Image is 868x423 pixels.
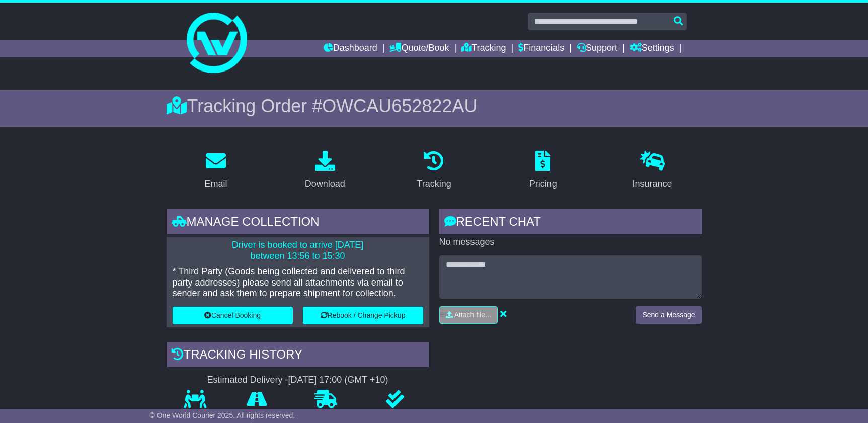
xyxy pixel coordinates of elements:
a: Dashboard [324,40,377,57]
div: Download [305,177,345,191]
button: Send a Message [636,306,701,324]
p: * Third Party (Goods being collected and delivered to third party addresses) please send all atta... [173,266,423,299]
button: Rebook / Change Pickup [303,307,423,324]
div: Email [204,177,227,191]
a: Support [577,40,617,57]
a: Tracking [461,40,506,57]
div: RECENT CHAT [439,209,702,237]
a: Financials [518,40,564,57]
a: Download [298,147,352,194]
div: Tracking [417,177,451,191]
p: No messages [439,237,702,248]
div: Manage collection [167,209,429,237]
div: Estimated Delivery - [167,375,429,386]
div: [DATE] 17:00 (GMT +10) [288,375,388,386]
a: Insurance [626,147,679,194]
a: Pricing [523,147,564,194]
a: Quote/Book [389,40,449,57]
span: © One World Courier 2025. All rights reserved. [150,411,295,419]
a: Email [198,147,233,194]
div: Tracking Order # [167,95,702,117]
a: Tracking [410,147,457,194]
div: Pricing [529,177,557,191]
div: Insurance [633,177,672,191]
button: Cancel Booking [173,307,293,324]
div: Tracking history [167,342,429,370]
p: Driver is booked to arrive [DATE] between 13:56 to 15:30 [173,240,423,261]
span: OWCAU652822AU [322,96,477,116]
a: Settings [630,40,674,57]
